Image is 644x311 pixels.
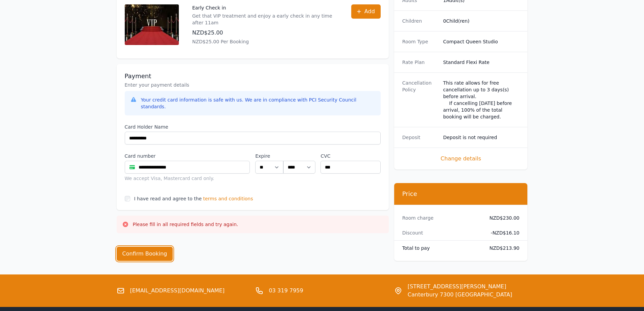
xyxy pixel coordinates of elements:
span: terms and conditions [203,195,253,202]
p: NZD$25.00 [192,29,338,37]
dd: Deposit is not required [443,134,520,141]
dd: Standard Flexi Rate [443,59,520,66]
label: Expire [255,153,283,159]
span: Add [364,7,375,16]
span: [STREET_ADDRESS][PERSON_NAME] [408,283,512,291]
button: Confirm Booking [117,247,173,261]
dd: 0 Child(ren) [443,18,520,24]
dt: Discount [402,229,479,236]
dt: Room Type [402,38,438,45]
dt: Cancellation Policy [402,80,438,120]
dd: NZD$230.00 [484,215,520,221]
label: I have read and agree to the [134,196,202,201]
dt: Room charge [402,215,479,221]
div: Your credit card information is safe with us. We are in compliance with PCI Security Council stan... [141,96,375,110]
div: This rate allows for free cancellation up to 3 days(s) before arrival. If cancelling [DATE] befor... [443,80,520,120]
dd: - NZD$16.10 [484,229,520,236]
p: Enter your payment details [125,82,381,88]
p: Please fill in all required fields and try again. [133,221,238,228]
p: Early Check in [192,4,338,11]
div: We accept Visa, Mastercard card only. [125,175,250,182]
img: Early Check in [125,4,179,45]
label: Card number [125,153,250,159]
p: NZD$25.00 Per Booking [192,38,338,45]
button: Add [351,4,381,19]
dd: NZD$213.90 [484,245,520,251]
dt: Deposit [402,134,438,141]
dd: Compact Queen Studio [443,38,520,45]
p: Get that VIP treatment and enjoy a early check in any time after 11am [192,13,338,26]
h3: Payment [125,72,381,80]
dt: Total to pay [402,245,479,251]
a: 03 319 7959 [269,287,303,295]
label: CVC [320,153,380,159]
span: Change details [402,155,520,163]
dt: Rate Plan [402,59,438,66]
dt: Children [402,18,438,24]
a: [EMAIL_ADDRESS][DOMAIN_NAME] [130,287,225,295]
h3: Price [402,190,520,198]
span: Canterbury 7300 [GEOGRAPHIC_DATA] [408,291,512,299]
label: . [283,153,315,159]
label: Card Holder Name [125,124,381,130]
